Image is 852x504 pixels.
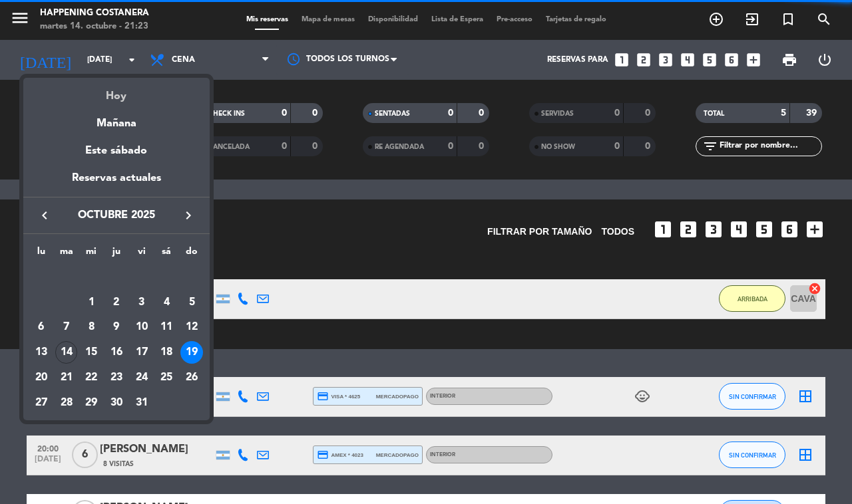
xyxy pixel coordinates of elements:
td: 19 de octubre de 2025 [179,340,204,365]
div: 8 [80,316,103,339]
span: octubre 2025 [57,207,176,224]
td: 7 de octubre de 2025 [54,315,79,340]
td: 1 de octubre de 2025 [79,290,104,315]
td: OCT. [29,265,204,290]
div: 27 [30,392,53,414]
div: 14 [55,341,78,364]
div: 23 [105,366,128,389]
td: 6 de octubre de 2025 [29,315,54,340]
td: 8 de octubre de 2025 [79,315,104,340]
div: 22 [80,366,103,389]
div: Reservas actuales [23,170,210,197]
div: 10 [130,316,153,339]
div: Mañana [23,105,210,132]
td: 28 de octubre de 2025 [54,390,79,416]
td: 14 de octubre de 2025 [54,340,79,365]
div: Este sábado [23,132,210,170]
div: 15 [80,341,103,364]
div: 12 [180,316,203,339]
td: 30 de octubre de 2025 [104,390,129,416]
div: 6 [30,316,53,339]
th: sábado [154,244,180,265]
div: 4 [155,291,178,314]
td: 3 de octubre de 2025 [129,290,154,315]
th: viernes [129,244,154,265]
td: 31 de octubre de 2025 [129,390,154,416]
td: 27 de octubre de 2025 [29,390,54,416]
th: martes [54,244,79,265]
div: 31 [130,392,153,414]
div: 29 [80,392,103,414]
td: 12 de octubre de 2025 [179,315,204,340]
div: 13 [30,341,53,364]
div: 16 [105,341,128,364]
td: 16 de octubre de 2025 [104,340,129,365]
div: 25 [155,366,178,389]
div: 3 [130,291,153,314]
div: 5 [180,291,203,314]
td: 9 de octubre de 2025 [104,315,129,340]
i: keyboard_arrow_right [180,207,196,223]
div: 26 [180,366,203,389]
td: 2 de octubre de 2025 [104,290,129,315]
div: 19 [180,341,203,364]
div: 24 [130,366,153,389]
i: keyboard_arrow_left [37,207,53,223]
div: 30 [105,392,128,414]
td: 25 de octubre de 2025 [154,365,180,390]
td: 26 de octubre de 2025 [179,365,204,390]
td: 23 de octubre de 2025 [104,365,129,390]
th: miércoles [79,244,104,265]
div: 18 [155,341,178,364]
div: 9 [105,316,128,339]
td: 10 de octubre de 2025 [129,315,154,340]
td: 24 de octubre de 2025 [129,365,154,390]
td: 5 de octubre de 2025 [179,290,204,315]
div: 7 [55,316,78,339]
div: 28 [55,392,78,414]
div: 1 [80,291,103,314]
td: 21 de octubre de 2025 [54,365,79,390]
th: jueves [104,244,129,265]
div: 17 [130,341,153,364]
td: 22 de octubre de 2025 [79,365,104,390]
div: Hoy [23,78,210,105]
td: 20 de octubre de 2025 [29,365,54,390]
td: 11 de octubre de 2025 [154,315,180,340]
div: 11 [155,316,178,339]
td: 29 de octubre de 2025 [79,390,104,416]
td: 18 de octubre de 2025 [154,340,180,365]
td: 17 de octubre de 2025 [129,340,154,365]
td: 13 de octubre de 2025 [29,340,54,365]
th: domingo [179,244,204,265]
div: 21 [55,366,78,389]
div: 2 [105,291,128,314]
div: 20 [30,366,53,389]
th: lunes [29,244,54,265]
td: 4 de octubre de 2025 [154,290,180,315]
td: 15 de octubre de 2025 [79,340,104,365]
